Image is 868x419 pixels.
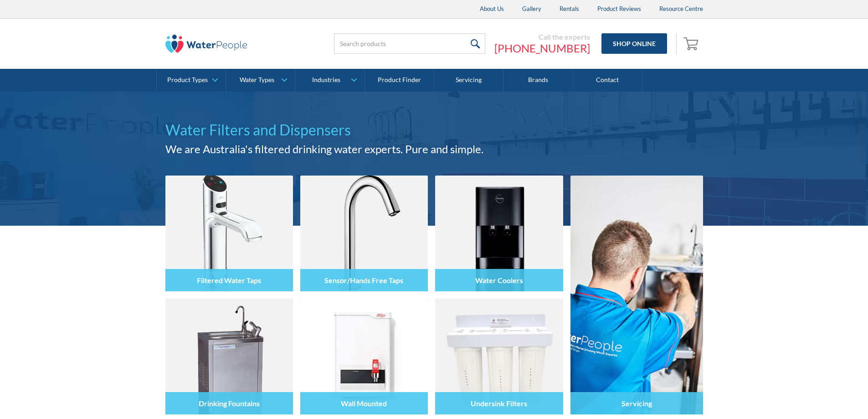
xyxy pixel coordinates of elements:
[471,399,527,408] h4: Undersink Filters
[300,176,428,291] img: Sensor/Hands Free Taps
[165,176,293,291] img: Filtered Water Taps
[165,299,293,414] img: Drinking Fountains
[199,399,260,408] h4: Drinking Fountains
[365,69,434,92] a: Product Finder
[334,33,485,54] input: Search products
[167,76,208,84] div: Product Types
[435,299,563,414] img: Undersink Filters
[494,41,590,55] a: [PHONE_NUMBER]
[435,176,563,291] img: Water Coolers
[570,176,703,414] a: Servicing
[324,276,403,285] h4: Sensor/Hands Free Taps
[295,69,364,92] a: Industries
[434,69,503,92] a: Servicing
[503,69,573,92] a: Brands
[165,35,247,53] img: The Water People
[681,33,703,55] a: Open empty cart
[573,69,642,92] a: Contact
[475,276,523,285] h4: Water Coolers
[341,399,387,408] h4: Wall Mounted
[157,69,226,92] a: Product Types
[240,76,274,84] div: Water Types
[226,69,295,92] a: Water Types
[494,32,590,41] div: Call the experts
[300,299,428,414] img: Wall Mounted
[312,76,340,84] div: Industries
[601,33,667,54] a: Shop Online
[683,36,701,51] img: shopping cart
[197,276,261,285] h4: Filtered Water Taps
[621,399,652,408] h4: Servicing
